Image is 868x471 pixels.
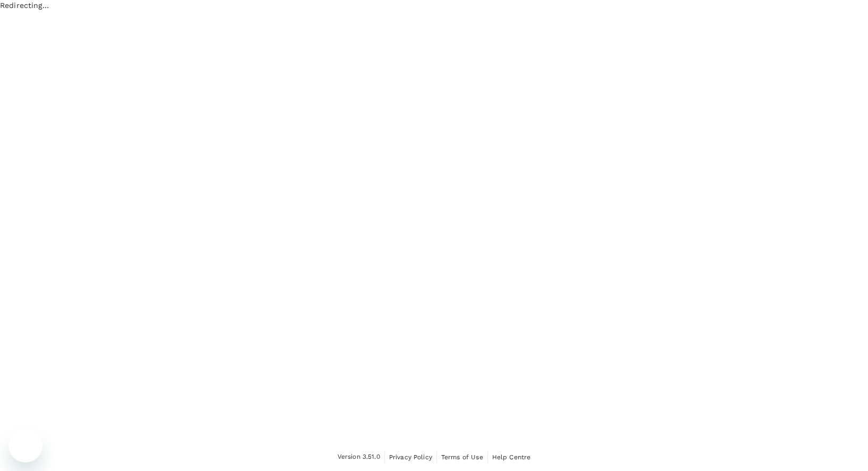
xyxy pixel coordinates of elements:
span: Help Centre [492,453,531,461]
iframe: Button to launch messaging window [9,428,43,462]
span: Terms of Use [441,453,483,461]
a: Privacy Policy [389,451,432,463]
a: Help Centre [492,451,531,463]
span: Version 3.51.0 [338,452,380,462]
span: Privacy Policy [389,453,432,461]
a: Terms of Use [441,451,483,463]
